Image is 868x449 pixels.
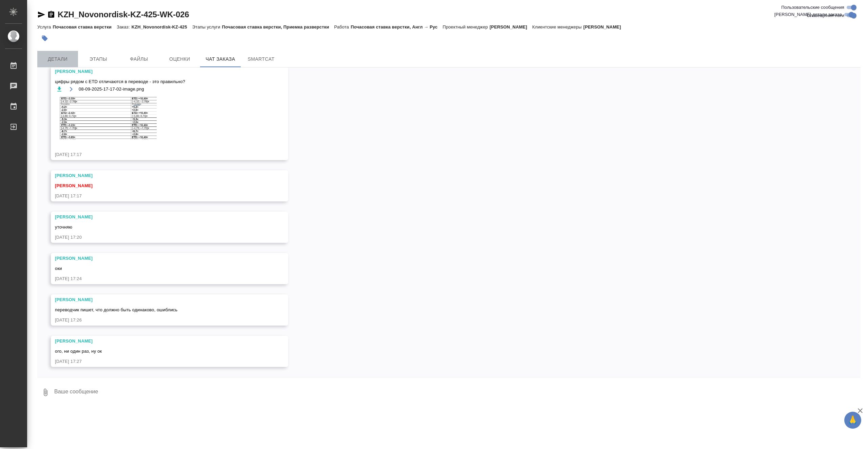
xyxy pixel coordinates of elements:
[55,97,157,140] img: 08-09-2025-17-17-02-image.png
[55,338,264,345] div: [PERSON_NAME]
[490,24,532,30] p: [PERSON_NAME]
[55,296,264,303] div: [PERSON_NAME]
[58,10,189,19] a: KZH_Novonordisk-KZ-425-WK-026
[847,413,859,427] span: 🙏
[163,55,196,63] span: Оценки
[55,151,264,158] div: [DATE] 17:17
[41,55,74,63] span: Детали
[55,85,63,94] button: Скачать
[844,412,861,429] button: 🙏
[55,275,264,282] div: [DATE] 17:24
[37,31,52,46] button: Добавить тэг
[117,24,131,30] p: Заказ:
[55,317,264,324] div: [DATE] 17:26
[442,24,489,30] p: Проектный менеджер
[245,55,277,63] span: SmartCat
[55,358,264,365] div: [DATE] 17:27
[781,4,844,11] span: Пользовательские сообщения
[55,349,102,354] span: ого, ни один раз, ну ок
[123,55,155,63] span: Файлы
[37,24,53,30] p: Услуга
[79,86,144,93] span: 08-09-2025-17-17-02-image.png
[192,24,222,30] p: Этапы услуги
[55,234,264,241] div: [DATE] 17:20
[132,24,192,30] p: KZH_Novonordisk-KZ-425
[55,307,177,312] span: переводчик пишет, что должно быть одинаково, ошиблись
[532,24,584,30] p: Клиентские менеджеры
[82,55,115,63] span: Этапы
[55,172,264,179] div: [PERSON_NAME]
[67,85,75,94] button: Открыть на драйве
[351,24,442,30] p: Почасовая ставка верстки, Англ → Рус
[774,11,842,18] span: [PERSON_NAME] детали заказа
[37,11,45,19] button: Скопировать ссылку для ЯМессенджера
[807,12,844,19] span: Оповещения-логи
[55,193,264,199] div: [DATE] 17:17
[204,55,237,63] span: Чат заказа
[55,183,93,188] span: [PERSON_NAME]
[55,224,72,230] span: уточняю
[55,255,264,262] div: [PERSON_NAME]
[47,11,55,19] button: Скопировать ссылку
[334,24,351,30] p: Работа
[55,214,264,220] div: [PERSON_NAME]
[55,78,264,85] span: цифры рядом с ETD отличаются в переводе - это правильно?
[53,24,117,30] p: Почасовая ставка верстки
[222,24,334,30] p: Почасовая ставка верстки, Приемка разверстки
[55,68,264,75] div: [PERSON_NAME]
[584,24,626,30] p: [PERSON_NAME]
[55,266,62,271] span: оки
